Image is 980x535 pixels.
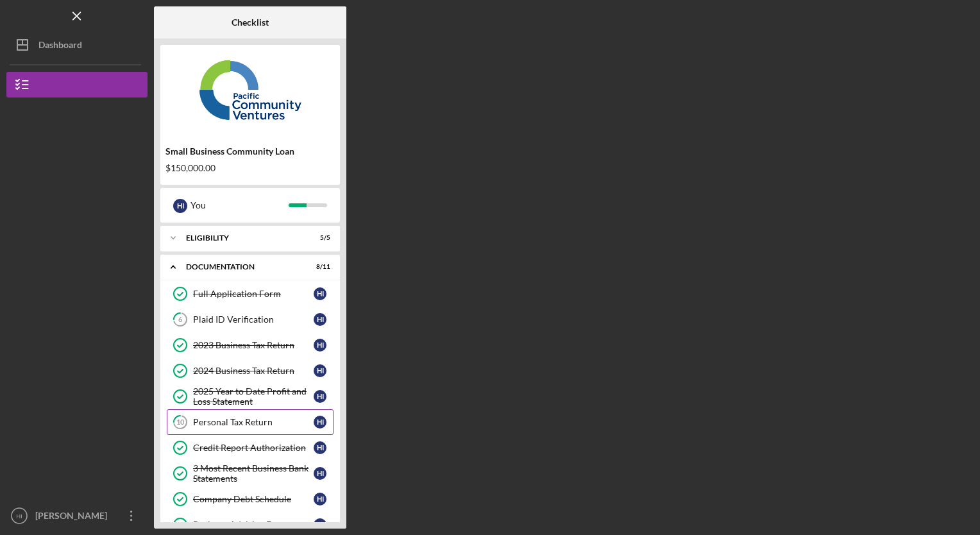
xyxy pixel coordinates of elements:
[193,463,314,484] div: 3 Most Recent Business Bank Statements
[32,503,115,532] div: [PERSON_NAME]
[314,364,326,377] div: H I
[193,386,314,407] div: 2025 Year to Date Profit and Loss Statement
[186,234,298,242] div: Eligibility
[193,520,314,530] div: Business Advising Form
[314,441,326,454] div: H I
[165,163,335,173] div: $150,000.00
[167,281,334,307] a: Full Application FormHI
[167,384,334,409] a: 2025 Year to Date Profit and Loss StatementHI
[178,316,183,324] tspan: 6
[314,313,326,326] div: H I
[193,443,314,453] div: Credit Report Authorization
[173,199,187,213] div: H I
[167,307,334,332] a: 6Plaid ID VerificationHI
[314,518,326,531] div: H I
[193,417,314,427] div: Personal Tax Return
[160,51,340,128] img: Product logo
[167,409,334,435] a: 10Personal Tax ReturnHI
[167,486,334,512] a: Company Debt ScheduleHI
[193,340,314,350] div: 2023 Business Tax Return
[167,358,334,384] a: 2024 Business Tax ReturnHI
[307,263,330,271] div: 8 / 11
[314,416,326,429] div: H I
[165,146,335,157] div: Small Business Community Loan
[186,263,298,271] div: Documentation
[38,32,82,61] div: Dashboard
[167,435,334,461] a: Credit Report AuthorizationHI
[314,390,326,403] div: H I
[193,366,314,376] div: 2024 Business Tax Return
[314,493,326,505] div: H I
[193,289,314,299] div: Full Application Form
[6,32,148,58] button: Dashboard
[193,494,314,504] div: Company Debt Schedule
[314,287,326,300] div: H I
[167,332,334,358] a: 2023 Business Tax ReturnHI
[16,513,22,520] text: HI
[176,418,185,427] tspan: 10
[314,339,326,352] div: H I
[6,503,148,529] button: HI[PERSON_NAME]
[307,234,330,242] div: 5 / 5
[193,314,314,325] div: Plaid ID Verification
[232,17,269,28] b: Checklist
[314,467,326,480] div: H I
[190,194,289,216] div: You
[167,461,334,486] a: 3 Most Recent Business Bank StatementsHI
